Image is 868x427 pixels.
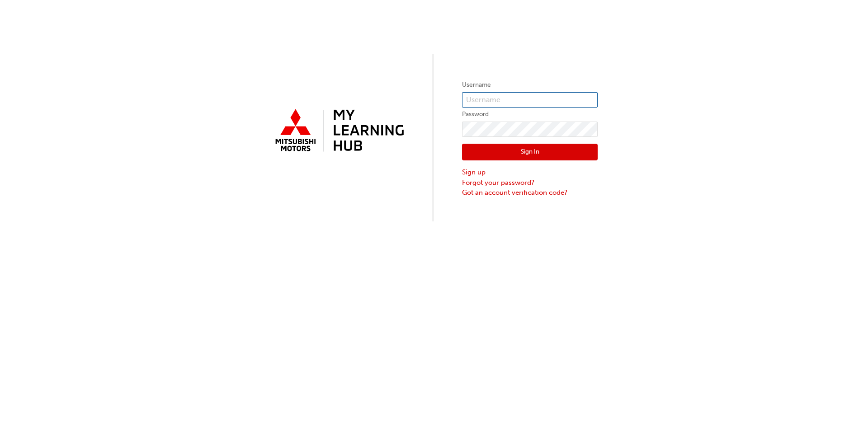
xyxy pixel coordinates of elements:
input: Username [462,92,598,108]
a: Got an account verification code? [462,188,598,198]
label: Password [462,109,598,120]
a: Forgot your password? [462,178,598,188]
img: mmal [270,105,406,157]
button: Sign In [462,144,598,161]
label: Username [462,80,598,90]
a: Sign up [462,167,598,178]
